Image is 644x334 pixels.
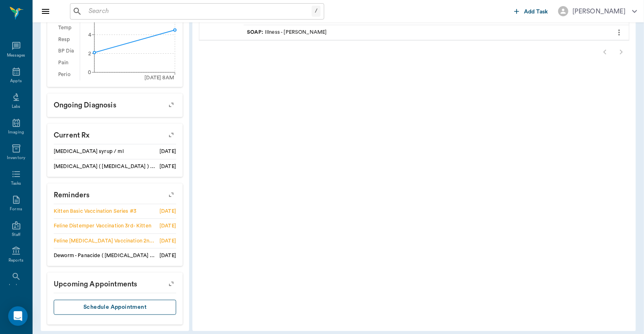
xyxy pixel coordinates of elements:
div: Inventory [7,155,25,161]
div: Temp [54,22,80,34]
div: Deworm - Panacide ( [MEDICAL_DATA] / [MEDICAL_DATA] ) - Included [54,252,156,260]
tspan: 4 [88,33,92,37]
div: [DATE] [159,222,176,230]
button: Close drawer [37,3,54,20]
div: Perio [54,69,80,81]
div: Resp [54,34,80,46]
p: Reminders [47,183,183,204]
div: [DATE] [159,252,176,260]
div: [DATE] [159,237,176,245]
div: Pain [54,57,80,69]
button: [PERSON_NAME] [552,4,644,19]
div: Imaging [8,129,24,135]
div: [PERSON_NAME] [572,7,626,16]
tspan: [DATE] 8AM [144,75,174,80]
div: Labs [12,104,20,110]
div: Kitten Basic Vaccination Series #3 [54,207,136,215]
div: Feline [MEDICAL_DATA] Vaccination 2nd - Kitten [54,237,156,245]
tspan: 2 [88,51,91,56]
div: Staff [12,232,20,238]
div: Appts [10,78,22,84]
div: Feline Distemper Vaccination 3rd- Kitten [54,222,151,230]
div: [DATE] [159,163,176,170]
p: Upcoming appointments [47,273,183,293]
button: Schedule Appointment [54,300,176,315]
p: Ongoing diagnosis [47,94,183,114]
div: / [312,6,321,17]
div: Forms [10,206,22,212]
div: Reports [9,258,24,264]
div: Illness - [PERSON_NAME] [247,28,327,36]
button: Add Task [511,4,552,19]
div: [MEDICAL_DATA] syrup / ml [54,148,124,155]
div: Lookup [9,283,23,289]
div: Messages [7,52,26,59]
p: Current Rx [47,124,183,144]
div: [DATE] [159,207,176,215]
button: more [613,26,626,39]
div: [DATE] [159,148,176,155]
div: Tasks [11,181,21,187]
tspan: 0 [88,70,91,75]
input: Search [85,6,312,17]
div: Open Intercom Messenger [8,306,28,326]
span: SOAP : [247,28,265,36]
div: [MEDICAL_DATA] ( [MEDICAL_DATA] ) syrup 1mg/ml [54,163,156,170]
div: BP Dia [54,46,80,57]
